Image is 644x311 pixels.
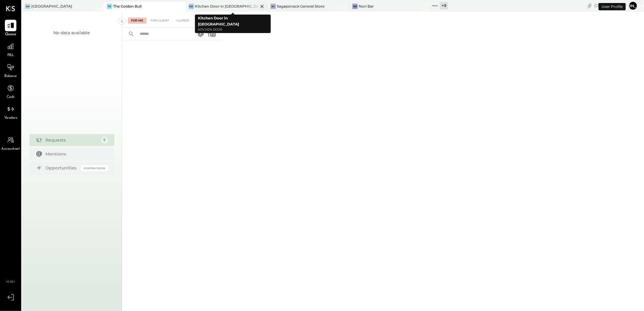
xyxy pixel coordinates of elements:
button: [PERSON_NAME] [628,1,638,11]
div: Mentions [46,151,105,157]
a: Queue [0,20,21,37]
div: Sagaponack General Store [277,4,324,9]
div: Requests [46,137,98,143]
div: SG [270,4,276,9]
div: Nori Bar [359,4,374,9]
div: No data available [54,30,90,36]
div: User Profile [599,3,626,10]
div: For Client [148,18,172,24]
div: [GEOGRAPHIC_DATA] [31,4,72,9]
span: Accountant [2,146,20,152]
div: AH [25,4,30,9]
span: Cash [7,95,15,100]
div: TG [107,4,112,9]
p: Kitchen Door [198,27,268,32]
span: P&L [7,53,14,58]
div: Closed [173,18,192,24]
div: For Me [128,18,146,24]
span: Queue [5,32,16,37]
b: Kitchen Door in [GEOGRAPHIC_DATA] [198,16,239,26]
div: copy link [587,2,593,9]
div: [DATE] [594,3,627,8]
div: Kitchen Door in [GEOGRAPHIC_DATA] [195,4,258,9]
a: Balance [0,62,21,79]
span: Balance [4,74,17,79]
span: Vendors [4,115,17,121]
a: Vendors [0,103,21,121]
div: NB [352,4,358,9]
div: Opportunities [46,165,78,171]
div: 5 [101,136,108,144]
div: The Golden Bull [113,4,142,9]
a: P&L [0,41,21,58]
div: + 9 [440,2,448,9]
a: Cash [0,82,21,100]
a: Accountant [0,134,21,152]
div: Coming Soon [81,165,108,171]
div: KD [189,4,194,9]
